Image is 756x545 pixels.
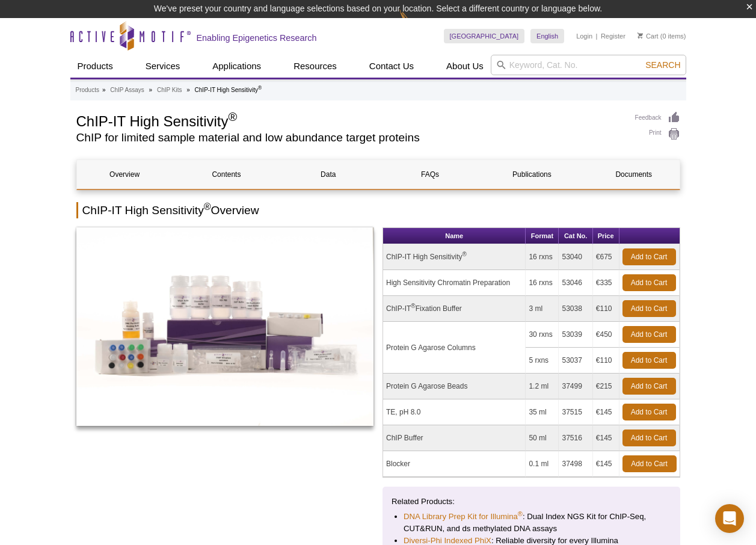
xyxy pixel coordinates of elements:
[559,374,592,399] td: 37499
[526,348,559,374] td: 5 rxns
[622,430,676,446] a: Add to Cart
[383,244,526,270] td: ChIP-IT High Sensitivity
[110,85,144,96] a: ChIP Assays
[286,55,344,78] a: Resources
[195,87,262,93] li: ChIP-IT High Sensitivity
[383,399,526,425] td: TE, pH 8.0
[559,244,592,270] td: 53040
[526,270,559,296] td: 16 rxns
[362,55,421,78] a: Contact Us
[383,270,526,296] td: High Sensitivity Chromatin Preparation
[444,29,525,43] a: [GEOGRAPHIC_DATA]
[596,29,598,43] li: |
[593,374,619,399] td: €215
[526,244,559,270] td: 16 rxns
[593,296,619,322] td: €110
[635,111,680,125] a: Feedback
[76,85,99,96] a: Products
[518,510,523,517] sup: ®
[622,404,676,420] a: Add to Cart
[149,87,153,93] li: »
[77,160,173,189] a: Overview
[205,55,268,78] a: Applications
[635,128,680,141] a: Print
[186,87,190,93] li: »
[258,85,262,91] sup: ®
[383,374,526,399] td: Protein G Agarose Beads
[179,160,274,189] a: Contents
[383,425,526,451] td: ChIP Buffer
[383,228,526,244] th: Name
[411,303,415,309] sup: ®
[586,160,681,189] a: Documents
[383,296,526,322] td: ChIP-IT Fixation Buffer
[638,32,659,40] a: Cart
[526,296,559,322] td: 3 ml
[526,425,559,451] td: 50 ml
[157,85,182,96] a: ChIP Kits
[484,160,580,189] a: Publications
[102,87,106,93] li: »
[138,55,188,78] a: Services
[463,251,467,257] sup: ®
[622,248,676,265] a: Add to Cart
[383,322,526,374] td: Protein G Agarose Columns
[638,32,643,38] img: Your Cart
[715,504,744,533] div: Open Intercom Messenger
[593,322,619,348] td: €450
[622,300,676,317] a: Add to Cart
[559,451,592,477] td: 37498
[491,55,686,75] input: Keyword, Cat. No.
[559,425,592,451] td: 37516
[601,32,625,40] a: Register
[638,29,686,43] li: (0 items)
[228,110,237,123] sup: ®
[593,244,619,270] td: €675
[593,228,619,244] th: Price
[593,451,619,477] td: €145
[392,496,671,508] p: Related Products:
[76,111,623,129] h1: ChIP-IT High Sensitivity
[399,9,431,37] img: Change Here
[559,348,592,374] td: 53037
[404,511,659,535] li: : Dual Index NGS Kit for ChIP-Seq, CUT&RUN, and ds methylated DNA assays
[280,160,376,189] a: Data
[526,228,559,244] th: Format
[559,399,592,425] td: 37515
[76,132,623,143] h2: ChIP for limited sample material and low abundance target proteins
[383,451,526,477] td: Blocker
[622,352,676,369] a: Add to Cart
[645,60,680,70] span: Search
[622,455,677,472] a: Add to Cart
[622,378,676,395] a: Add to Cart
[197,32,317,43] h2: Enabling Epigenetics Research
[439,55,491,78] a: About Us
[593,425,619,451] td: €145
[593,348,619,374] td: €110
[526,399,559,425] td: 35 ml
[526,374,559,399] td: 1.2 ml
[622,274,676,291] a: Add to Cart
[404,511,523,523] a: DNA Library Prep Kit for Illumina®
[559,270,592,296] td: 53046
[204,202,211,212] sup: ®
[530,29,564,43] a: English
[526,322,559,348] td: 30 rxns
[559,296,592,322] td: 53038
[593,270,619,296] td: €335
[559,322,592,348] td: 53039
[70,55,120,78] a: Products
[76,227,374,426] img: ChIP-IT High Sensitivity Kit
[593,399,619,425] td: €145
[382,160,478,189] a: FAQs
[642,60,684,70] button: Search
[576,32,592,40] a: Login
[526,451,559,477] td: 0.1 ml
[76,202,680,218] h2: ChIP-IT High Sensitivity Overview
[559,228,592,244] th: Cat No.
[622,326,676,343] a: Add to Cart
